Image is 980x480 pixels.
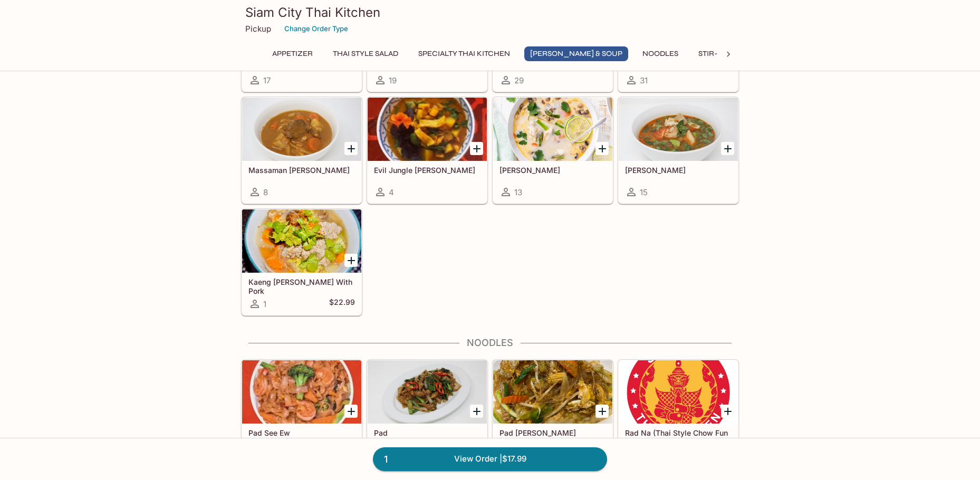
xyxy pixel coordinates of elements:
[618,97,738,204] a: [PERSON_NAME]15
[280,21,353,37] button: Change Order Type
[499,166,606,175] h5: [PERSON_NAME]
[241,337,739,349] h4: Noodles
[263,299,266,309] span: 1
[470,142,483,155] button: Add Evil Jungle Curry
[263,75,271,85] span: 17
[245,4,735,21] h3: Siam City Thai Kitchen
[378,452,394,467] span: 1
[248,166,355,175] h5: Massaman [PERSON_NAME]
[640,75,648,85] span: 31
[640,187,648,197] span: 15
[524,46,628,61] button: [PERSON_NAME] & Soup
[344,405,358,418] button: Add Pad See Ew
[619,360,738,424] div: Rad Na (Thai Style Chow Fun with Gravy)
[514,187,522,197] span: 13
[625,428,732,446] h5: Rad Na (Thai Style Chow Fun with Gravy)
[344,254,358,267] button: Add Kaeng Jued Woonsen With Pork
[344,142,358,155] button: Add Massaman Curry
[242,98,361,161] div: Massaman Curry
[637,46,684,61] button: Noodles
[327,46,404,61] button: Thai Style Salad
[242,209,362,315] a: Kaeng [PERSON_NAME] With Pork1$22.99
[367,97,487,204] a: Evil Jungle [PERSON_NAME]4
[470,405,483,418] button: Add Pad Kee Mao/Drunken Noodle
[693,46,766,61] button: Stir-Fry Dishes
[374,166,481,175] h5: Evil Jungle [PERSON_NAME]
[595,142,609,155] button: Add Tom Kha
[248,277,355,295] h5: Kaeng [PERSON_NAME] With Pork
[595,405,609,418] button: Add Pad Woon Sen
[368,98,487,161] div: Evil Jungle Curry
[499,428,606,437] h5: Pad [PERSON_NAME]
[242,360,361,424] div: Pad See Ew
[266,46,319,61] button: Appetizer
[625,166,732,175] h5: [PERSON_NAME]
[389,187,394,197] span: 4
[721,405,734,418] button: Add Rad Na (Thai Style Chow Fun with Gravy)
[412,46,516,61] button: Specialty Thai Kitchen
[721,142,734,155] button: Add Tom Yum
[248,428,355,437] h5: Pad See Ew
[374,428,481,446] h5: Pad [PERSON_NAME]/Drunken Noodle
[242,97,362,204] a: Massaman [PERSON_NAME]8
[245,24,271,34] p: Pickup
[373,447,607,471] a: 1View Order |$17.99
[389,75,397,85] span: 19
[242,209,361,273] div: Kaeng Jued Woonsen With Pork
[242,360,362,466] a: Pad See Ew25
[493,360,612,424] div: Pad Woon Sen
[368,360,487,424] div: Pad Kee Mao/Drunken Noodle
[618,360,738,466] a: Rad Na (Thai Style Chow Fun with Gravy)3
[493,97,613,204] a: [PERSON_NAME]13
[329,297,355,310] h5: $22.99
[263,187,268,197] span: 8
[619,98,738,161] div: Tom Yum
[367,360,487,466] a: Pad [PERSON_NAME]/Drunken Noodle28
[493,360,613,466] a: Pad [PERSON_NAME]10
[493,98,612,161] div: Tom Kha
[514,75,524,85] span: 29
